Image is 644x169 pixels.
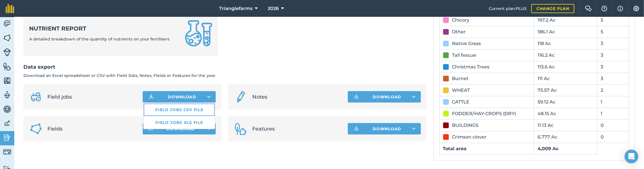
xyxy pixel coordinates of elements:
span: Current plan : PLUS [489,5,527,12]
div: Native Grass [452,40,481,47]
td: 3 [597,73,629,84]
button: Download [143,123,216,135]
td: 1 [597,96,629,108]
img: svg+xml;base64,PHN2ZyB4bWxucz0iaHR0cDovL3d3dy53My5vcmcvMjAwMC9zdmciIHdpZHRoPSIxNyIgaGVpZ2h0PSIxNy... [617,5,623,12]
img: svg+xml;base64,PD94bWwgdmVyc2lvbj0iMS4wIiBlbmNvZGluZz0idXRmLTgiPz4KPCEtLSBHZW5lcmF0b3I6IEFkb2JlIE... [3,148,11,156]
div: CATTLE [452,99,470,105]
td: 6.777 Ac [534,131,597,143]
td: 118 Ac [534,38,597,49]
span: Field jobs [47,93,138,101]
td: 5 [597,14,629,26]
td: 0 [597,131,629,143]
td: 197.2 Ac [534,14,597,26]
div: Tall fescue [452,52,477,59]
td: 75.57 Ac [534,84,597,96]
img: Download icon [148,93,155,100]
button: Download [348,91,421,103]
img: svg+xml;base64,PD94bWwgdmVyc2lvbj0iMS4wIiBlbmNvZGluZz0idXRmLTgiPz4KPCEtLSBHZW5lcmF0b3I6IEFkb2JlIE... [3,48,11,56]
div: Christmas Trees [452,64,490,70]
td: 59.12 Ac [534,96,597,108]
div: FODDER/HAY-CROPS (DRY) [452,110,516,117]
h2: Data export [23,63,427,71]
a: Nutrient reportA detailed breakdown of the quantity of nutrients on your fertilisers [23,11,218,56]
span: A detailed breakdown of the quantity of nutrients on your fertilisers [29,36,169,42]
img: Download icon [353,125,360,132]
span: Fields [47,125,138,133]
img: svg+xml;base64,PD94bWwgdmVyc2lvbj0iMS4wIiBlbmNvZGluZz0idXRmLTgiPz4KPCEtLSBHZW5lcmF0b3I6IEFkb2JlIE... [234,90,248,104]
img: Features icon [234,122,248,136]
td: 3 [597,38,629,49]
a: Change plan [531,4,574,13]
td: 0 [597,119,629,131]
strong: Nutrient report [29,25,169,32]
td: 1 [597,108,629,119]
img: svg+xml;base64,PD94bWwgdmVyc2lvbj0iMS4wIiBlbmNvZGluZz0idXRmLTgiPz4KPCEtLSBHZW5lcmF0b3I6IEFkb2JlIE... [3,105,11,113]
div: Other [452,28,466,35]
strong: Total area [443,146,467,151]
img: svg+xml;base64,PHN2ZyB4bWxucz0iaHR0cDovL3d3dy53My5vcmcvMjAwMC9zdmciIHdpZHRoPSI1NiIgaGVpZ2h0PSI2MC... [3,34,11,42]
img: Download icon [353,93,360,100]
td: 186.1 Ac [534,26,597,38]
td: 116.2 Ac [534,49,597,61]
span: Features [252,125,343,133]
button: Download [348,123,421,135]
img: A question mark icon [601,6,608,11]
img: svg+xml;base64,PD94bWwgdmVyc2lvbj0iMS4wIiBlbmNvZGluZz0idXRmLTgiPz4KPCEtLSBHZW5lcmF0b3I6IEFkb2JlIE... [29,90,43,104]
td: 2 [597,84,629,96]
a: Field jobs XLS file [144,116,215,129]
div: Crimson clover [452,134,487,141]
td: 111 Ac [534,73,597,84]
a: Field jobs CSV file [144,103,215,116]
span: Trianglefarms [219,5,253,12]
span: 2026 [268,5,279,12]
div: Burnet [452,75,469,82]
img: svg+xml;base64,PD94bWwgdmVyc2lvbj0iMS4wIiBlbmNvZGluZz0idXRmLTgiPz4KPCEtLSBHZW5lcmF0b3I6IEFkb2JlIE... [3,119,11,128]
img: svg+xml;base64,PD94bWwgdmVyc2lvbj0iMS4wIiBlbmNvZGluZz0idXRmLTgiPz4KPCEtLSBHZW5lcmF0b3I6IEFkb2JlIE... [3,19,11,28]
img: Nutrient report [185,20,212,47]
td: 113.6 Ac [534,61,597,73]
td: 3 [597,61,629,73]
div: BUILDINGS [452,122,479,129]
td: 11.13 Ac [534,119,597,131]
span: Notes [252,93,343,101]
img: svg+xml;base64,PHN2ZyB4bWxucz0iaHR0cDovL3d3dy53My5vcmcvMjAwMC9zdmciIHdpZHRoPSI1NiIgaGVpZ2h0PSI2MC... [3,62,11,71]
div: Chicory [452,17,470,24]
td: 5 [597,26,629,38]
div: Open Intercom Messenger [625,150,638,163]
td: 3 [597,49,629,61]
img: svg+xml;base64,PD94bWwgdmVyc2lvbj0iMS4wIiBlbmNvZGluZz0idXRmLTgiPz4KPCEtLSBHZW5lcmF0b3I6IEFkb2JlIE... [3,91,11,99]
button: Download Field jobs CSV fileField jobs XLS file [143,91,216,103]
strong: 4,009 Ac [538,146,558,151]
img: svg+xml;base64,PD94bWwgdmVyc2lvbj0iMS4wIiBlbmNvZGluZz0idXRmLTgiPz4KPCEtLSBHZW5lcmF0b3I6IEFkb2JlIE... [3,133,11,142]
p: Download an Excel spreadsheet or CSV with Field Jobs, Notes, Fields or Features for the year. [23,72,427,79]
img: fieldmargin Logo [6,4,14,13]
img: svg+xml;base64,PHN2ZyB4bWxucz0iaHR0cDovL3d3dy53My5vcmcvMjAwMC9zdmciIHdpZHRoPSI1NiIgaGVpZ2h0PSI2MC... [3,76,11,85]
img: A cog icon [633,6,640,11]
img: Two speech bubbles overlapping with the left bubble in the forefront [585,6,592,11]
td: 48.15 Ac [534,108,597,119]
img: Fields icon [29,122,43,136]
div: WHEAT [452,87,470,94]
